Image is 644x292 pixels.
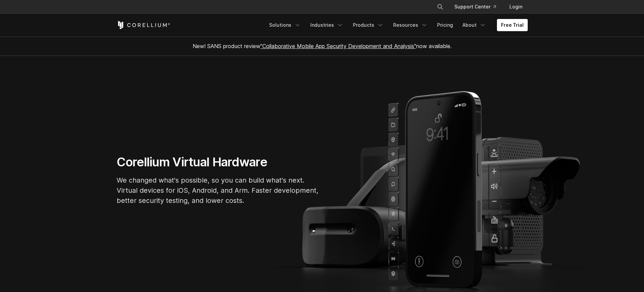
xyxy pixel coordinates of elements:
a: Support Center [449,1,501,13]
div: Navigation Menu [429,1,528,13]
a: Resources [389,19,432,31]
button: Search [434,1,446,13]
a: Products [349,19,388,31]
h1: Corellium Virtual Hardware [117,154,319,170]
p: We changed what's possible, so you can build what's next. Virtual devices for iOS, Android, and A... [117,175,319,206]
a: Industries [306,19,348,31]
a: Login [504,1,528,13]
a: Free Trial [497,19,528,31]
a: Solutions [265,19,305,31]
a: "Collaborative Mobile App Security Development and Analysis" [260,43,416,49]
a: About [458,19,490,31]
div: Navigation Menu [265,19,528,31]
a: Pricing [433,19,457,31]
a: Corellium Home [117,21,170,29]
span: New! SANS product review now available. [193,43,452,49]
